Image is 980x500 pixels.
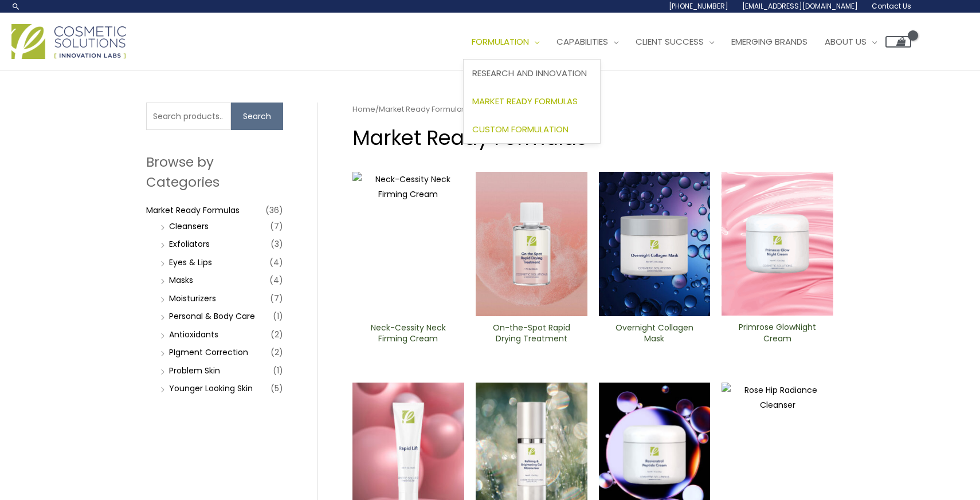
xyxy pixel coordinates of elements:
[273,363,283,379] span: (1)
[352,172,464,316] img: Neck-Cessity Neck Firming Cream
[379,104,466,115] a: Market Ready Formulas
[608,322,700,348] a: Overnight Collagen Mask
[472,67,587,79] span: Research and Innovation
[464,115,600,143] a: Custom Formulation
[271,344,283,360] span: (2)
[169,221,209,232] a: Cleansers
[271,236,283,252] span: (3)
[608,322,700,344] h2: Overnight Collagen Mask
[270,290,283,306] span: (7)
[872,1,911,11] span: Contact Us
[464,88,600,116] a: Market Ready Formulas
[464,60,600,88] a: Research and Innovation
[454,25,911,59] nav: Site Navigation
[269,272,283,288] span: (4)
[273,308,283,324] span: (1)
[723,25,816,59] a: Emerging Brands
[352,104,375,115] a: Home
[599,172,711,316] img: Overnight Collagen Mask
[885,36,911,48] a: View Shopping Cart, empty
[352,124,833,152] h1: Market Ready Formulas
[476,172,587,316] img: On-the-Spot ​Rapid Drying Treatment
[627,25,723,59] a: Client Success
[825,36,867,48] span: About Us
[485,322,578,348] a: On-the-Spot ​Rapid Drying Treatment
[11,2,21,11] a: Search icon link
[169,274,193,286] a: Masks
[169,365,220,376] a: Problem Skin
[169,293,216,304] a: Moisturizers
[146,103,231,130] input: Search products…
[636,36,704,48] span: Client Success
[556,36,608,48] span: Capabilities
[271,380,283,396] span: (5)
[362,322,454,344] h2: Neck-Cessity Neck Firming Cream
[169,329,218,340] a: Antioxidants
[146,152,283,191] h2: Browse by Categories
[472,95,578,107] span: Market Ready Formulas
[271,326,283,342] span: (2)
[548,25,627,59] a: Capabilities
[472,123,569,135] span: Custom Formulation
[270,218,283,234] span: (7)
[269,254,283,270] span: (4)
[11,24,126,59] img: Cosmetic Solutions Logo
[169,257,212,268] a: Eyes & Lips
[352,103,833,116] nav: Breadcrumb
[472,36,529,48] span: Formulation
[731,322,824,344] h2: Primrose GlowNight Cream
[169,383,253,394] a: Younger Looking Skin
[485,322,578,344] h2: On-the-Spot ​Rapid Drying Treatment
[742,1,858,11] span: [EMAIL_ADDRESS][DOMAIN_NAME]
[731,322,824,348] a: Primrose GlowNight Cream
[731,36,807,48] span: Emerging Brands
[169,310,255,322] a: Personal & Body Care
[463,25,548,59] a: Formulation
[169,238,210,250] a: Exfoliators
[669,1,728,11] span: [PHONE_NUMBER]
[146,204,240,216] a: Market Ready Formulas
[169,347,248,358] a: PIgment Correction
[722,172,833,316] img: Primrose Glow Night Cream
[265,202,283,218] span: (36)
[362,322,454,348] a: Neck-Cessity Neck Firming Cream
[816,25,885,59] a: About Us
[231,103,283,130] button: Search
